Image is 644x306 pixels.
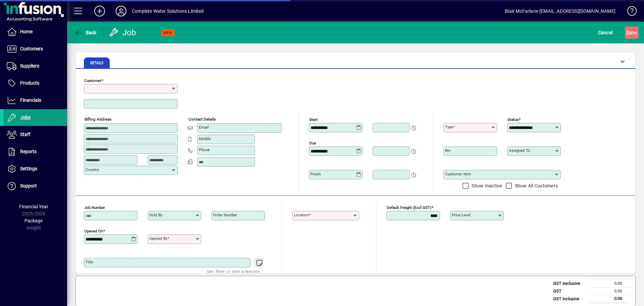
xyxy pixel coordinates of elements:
button: Back [72,27,98,39]
mat-label: Location [294,213,309,217]
div: Job [109,27,138,38]
mat-label: Phone [199,147,210,152]
mat-label: Country [86,167,99,172]
td: GST exclusive [550,280,590,288]
span: Suppliers [20,63,39,69]
button: Profile [110,5,132,17]
span: Staff [20,132,31,137]
span: Home [20,29,33,34]
span: Details [90,61,103,65]
mat-hint: Use 'Enter' to start a new line [207,267,260,275]
mat-label: Email [199,125,209,130]
span: Package [24,218,43,223]
span: Cancel [598,27,613,38]
span: NEW [164,31,172,35]
td: GST inclusive [550,295,590,303]
mat-label: Finish [311,172,321,176]
span: Jobs [20,115,31,120]
mat-label: Job number [84,205,105,210]
a: Staff [3,126,67,143]
span: S [627,30,629,35]
span: Financial Year [19,204,48,209]
span: ave [627,27,637,38]
a: Support [3,178,67,194]
a: Financials [3,92,67,109]
button: Add [89,5,110,17]
span: Customers [20,46,43,51]
div: Complete Water Solutions Limited [132,6,204,16]
a: Suppliers [3,58,67,75]
a: Home [3,24,67,40]
button: Cancel [596,27,614,39]
mat-label: Mobile [199,136,211,141]
span: Back [74,30,97,35]
td: 0.00 [590,280,630,288]
span: Settings [20,166,37,171]
mat-label: Customer Item [445,172,471,176]
mat-label: Price Level [452,213,471,217]
mat-label: Status [507,117,519,122]
mat-label: Type [445,125,453,129]
a: Products [3,75,67,92]
mat-label: Start [309,117,318,122]
div: Blair McFarlane [EMAIL_ADDRESS][DOMAIN_NAME] [505,6,615,16]
app-page-header-button: Back [67,27,104,39]
td: 0.00 [590,287,630,295]
a: Customers [3,41,67,57]
button: Save [625,27,639,39]
td: 0.00 [590,295,630,303]
mat-label: Default Freight (excl GST) [387,205,431,210]
span: Products [20,80,39,86]
a: Knowledge Base [622,1,636,23]
mat-label: Opened by [149,236,167,241]
span: Support [20,183,37,188]
mat-label: Due [309,141,316,145]
label: Show Inactive [470,182,502,189]
mat-label: Order number [213,213,237,217]
span: Reports [20,149,37,154]
a: Settings [3,161,67,177]
a: Reports [3,143,67,160]
td: GST [550,287,590,295]
mat-label: Customer [84,78,101,83]
mat-label: Opened On [84,229,103,233]
span: Financials [20,97,41,103]
mat-label: Assigned to [509,148,530,153]
mat-label: Bin [445,148,450,153]
mat-label: Title [86,260,93,264]
mat-label: Sold by [149,213,162,217]
label: Show All Customers [514,182,558,189]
